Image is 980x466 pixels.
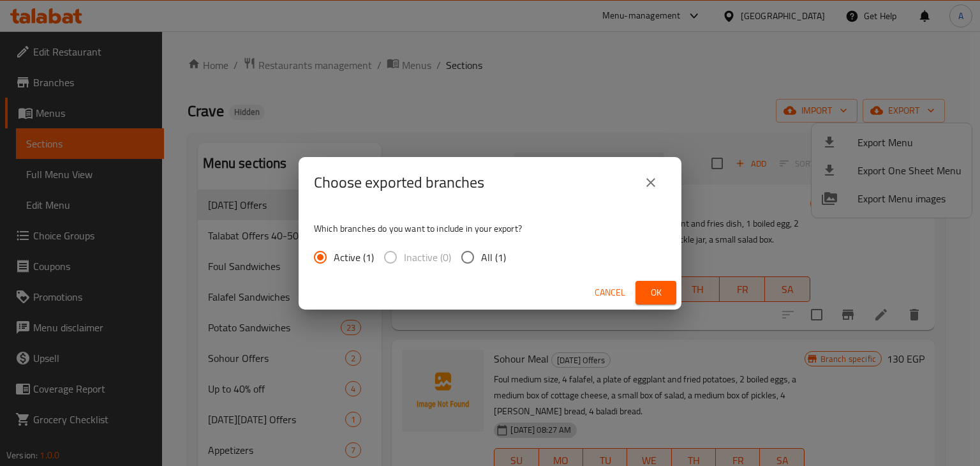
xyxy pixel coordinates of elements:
span: All (1) [481,250,506,265]
p: Which branches do you want to include in your export? [314,222,666,235]
h2: Choose exported branches [314,172,484,193]
span: Ok [646,285,666,301]
button: close [635,167,666,198]
button: Cancel [590,281,630,304]
span: Cancel [595,285,625,301]
span: Inactive (0) [404,250,451,265]
span: Active (1) [334,250,374,265]
button: Ok [635,281,676,304]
